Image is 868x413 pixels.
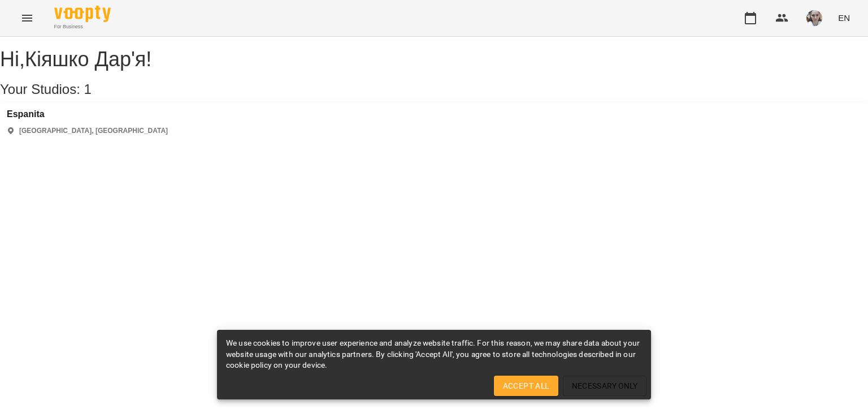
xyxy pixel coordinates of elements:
[806,10,822,26] img: b6cd39fe33f9e1707598c837a597d11d.jpg
[54,23,111,31] span: For Business
[14,5,41,32] button: Menu
[19,126,168,136] p: [GEOGRAPHIC_DATA], [GEOGRAPHIC_DATA]
[54,6,111,22] img: Voopty Logo
[7,109,168,119] a: Espanita
[84,81,92,97] span: 1
[838,12,850,24] span: EN
[834,7,854,28] button: EN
